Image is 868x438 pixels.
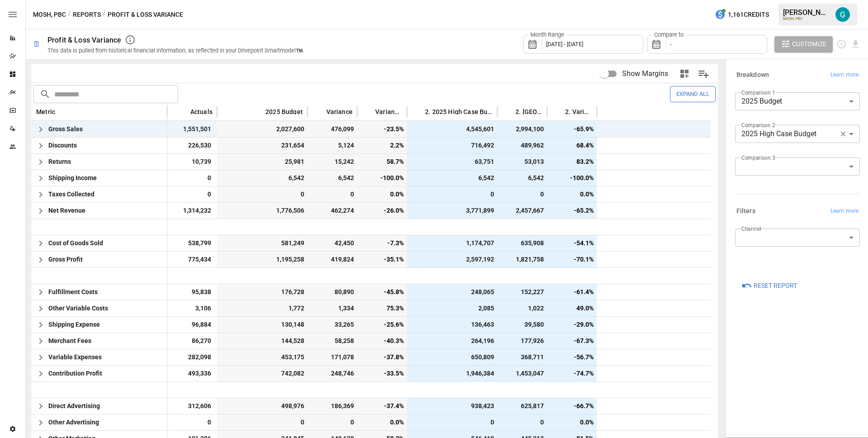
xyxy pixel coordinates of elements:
span: 2.2% [362,138,405,153]
span: -65.2% [552,203,595,219]
button: Sort [411,105,424,118]
img: Gavin Acres [835,7,850,22]
span: Gross Sales [48,121,83,137]
span: 419,824 [312,252,355,267]
span: 2. Variance % [565,109,592,114]
span: Variance [326,109,353,114]
span: 0 [172,414,212,430]
span: 231,654 [222,138,306,153]
span: Learn more [830,207,859,216]
span: Discounts [48,138,77,153]
span: 368,711 [502,349,545,365]
span: Variance % [375,109,402,114]
span: 176,728 [222,284,306,300]
span: 33,265 [312,317,355,333]
span: 136,463 [411,317,495,333]
span: 177,926 [502,333,545,349]
button: Customize [774,36,833,52]
span: 63,751 [411,154,495,170]
span: -45.8% [362,284,405,300]
label: Channel [741,225,761,233]
span: 625,817 [502,398,545,414]
span: 5,124 [312,138,355,153]
span: -25.6% [362,317,405,333]
span: 538,799 [172,235,212,251]
span: 1,772 [222,300,306,316]
span: 2,597,192 [411,252,495,267]
span: Learn more [830,71,859,80]
span: 248,065 [411,284,495,300]
span: 49.0% [552,300,595,316]
span: 264,196 [411,333,495,349]
span: Direct Advertising [48,398,100,414]
span: 1,195,258 [222,252,306,267]
span: - [670,41,672,48]
span: 635,908 [502,235,545,251]
span: 144,528 [222,333,306,349]
span: Merchant Fees [48,333,91,349]
button: Reset Report [735,277,803,294]
span: -100.0% [552,170,595,186]
button: Sort [252,105,264,118]
span: -70.1% [552,252,595,267]
span: Cost of Goods Sold [48,235,103,251]
span: 15,242 [312,154,355,170]
span: 2,027,600 [222,121,306,137]
span: -33.5% [362,366,405,381]
span: Customize [792,38,826,50]
span: 493,336 [172,366,212,381]
span: 6,542 [411,170,495,186]
label: Month Range [528,31,566,39]
span: -35.1% [362,252,405,267]
button: Sort [56,105,69,118]
span: 0 [411,186,495,202]
span: 1,334 [312,300,355,316]
span: 171,078 [312,349,355,365]
div: / [68,9,71,20]
span: 186,369 [312,398,355,414]
span: -37.4% [362,398,405,414]
div: 2025 High Case Budget [735,125,854,143]
span: 58.7% [362,154,405,170]
span: 248,746 [312,366,355,381]
span: Shipping Expense [48,317,100,333]
span: 2,457,667 [502,203,545,219]
span: 938,423 [411,398,495,414]
span: 775,434 [172,252,212,267]
span: 0 [411,414,495,430]
label: Comparison 1 [741,89,775,96]
span: 312,606 [172,398,212,414]
span: 1,161 Credits [728,9,769,20]
span: 95,838 [172,284,212,300]
span: 4,545,601 [411,121,495,137]
span: 1,946,384 [411,366,495,381]
span: 0 [502,414,545,430]
span: 0 [172,186,212,202]
span: 1,022 [502,300,545,316]
span: 0 [172,170,212,186]
span: 462,274 [312,203,355,219]
span: -54.1% [552,235,595,251]
span: 0 [312,414,355,430]
span: 6,542 [222,170,306,186]
div: / [103,9,106,20]
span: 25,981 [222,154,306,170]
label: Comparison 2 [741,121,775,129]
span: 39,580 [502,317,545,333]
label: Compare to [652,31,686,39]
span: 130,148 [222,317,306,333]
span: Metric [36,109,55,114]
span: 1,453,047 [502,366,545,381]
span: Shipping Income [48,170,97,186]
span: 581,249 [222,235,306,251]
span: 1,551,501 [172,121,212,137]
span: Reset Report [754,280,797,291]
button: 1,161Credits [711,6,773,23]
button: Sort [177,105,189,118]
div: This data is pulled from historical financial information, as reflected in your Drivepoint Smartm... [47,47,304,54]
span: 86,270 [172,333,212,349]
span: -66.7% [552,398,595,414]
span: -74.7% [552,366,595,381]
span: 80,890 [312,284,355,300]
